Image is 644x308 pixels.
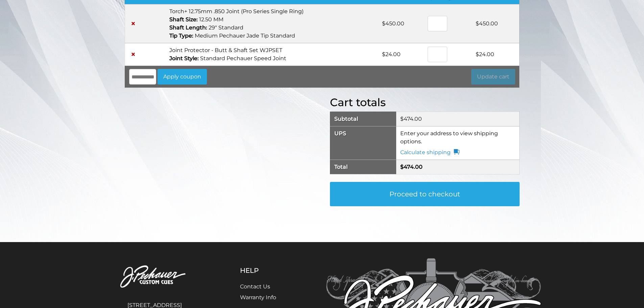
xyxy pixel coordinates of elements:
[129,20,137,28] a: Remove Torch+ 12.75mm .850 Joint (Pro Series Single Ring) from cart
[240,266,292,275] h5: Help
[382,20,404,27] bdi: 450.00
[382,20,385,27] span: $
[169,24,374,32] p: 29" Standard
[330,112,396,126] th: Subtotal
[330,96,520,109] h2: Cart totals
[471,69,515,85] button: Update cart
[330,160,396,174] th: Total
[476,51,479,57] span: $
[428,47,447,62] input: Product quantity
[165,4,378,43] td: Torch+ 12.75mm .850 Joint (Pro Series Single Ring)
[400,164,423,170] bdi: 474.00
[169,32,374,40] p: Medium Pechauer Jade Tip Standard
[169,32,193,40] dt: Tip Type:
[428,16,447,31] input: Product quantity
[103,258,207,296] img: Pechauer Custom Cues
[400,116,404,122] span: $
[400,148,459,157] a: Calculate shipping
[169,54,374,63] p: Standard Pechauer Speed Joint
[240,294,276,301] a: Warranty Info
[476,20,479,27] span: $
[169,24,207,32] dt: Shaft Length:
[169,54,199,63] dt: Joint Style:
[129,50,137,58] a: Remove Joint Protector - Butt & Shaft Set WJPSET from cart
[400,164,404,170] span: $
[165,43,378,66] td: Joint Protector - Butt & Shaft Set WJPSET
[330,126,396,160] th: UPS
[158,69,207,85] button: Apply coupon
[169,16,374,24] p: 12.50 MM
[400,116,422,122] bdi: 474.00
[240,283,270,290] a: Contact Us
[169,16,198,24] dt: Shaft Size:
[476,20,498,27] bdi: 450.00
[476,51,494,57] bdi: 24.00
[396,126,519,160] td: Enter your address to view shipping options.
[382,51,401,57] bdi: 24.00
[330,182,520,206] a: Proceed to checkout
[382,51,385,57] span: $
